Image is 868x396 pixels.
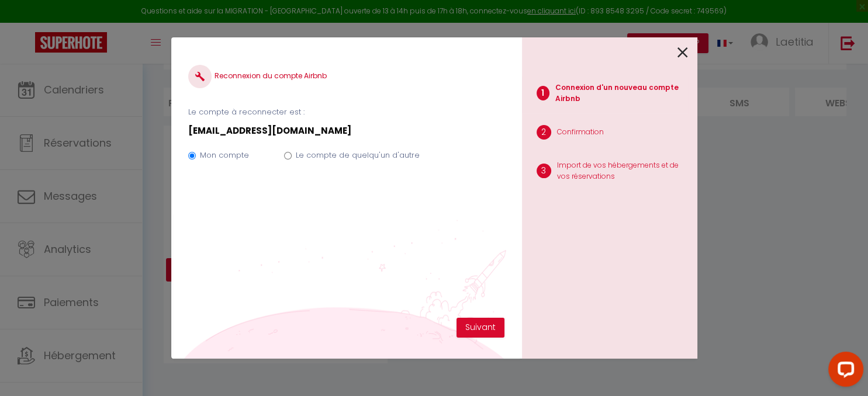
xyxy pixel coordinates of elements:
label: Mon compte [200,150,249,161]
p: Connexion d'un nouveau compte Airbnb [555,82,688,105]
p: Confirmation [557,127,604,138]
iframe: LiveChat chat widget [819,347,868,396]
button: Suivant [457,318,504,338]
p: [EMAIL_ADDRESS][DOMAIN_NAME] [188,124,504,138]
label: Le compte de quelqu'un d'autre [296,150,420,161]
span: 2 [537,125,551,140]
span: 1 [537,86,549,100]
h4: Reconnexion du compte Airbnb [188,65,504,88]
p: Le compte à reconnecter est : [188,106,504,118]
p: Import de vos hébergements et de vos réservations [557,160,688,182]
span: 3 [537,164,551,178]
